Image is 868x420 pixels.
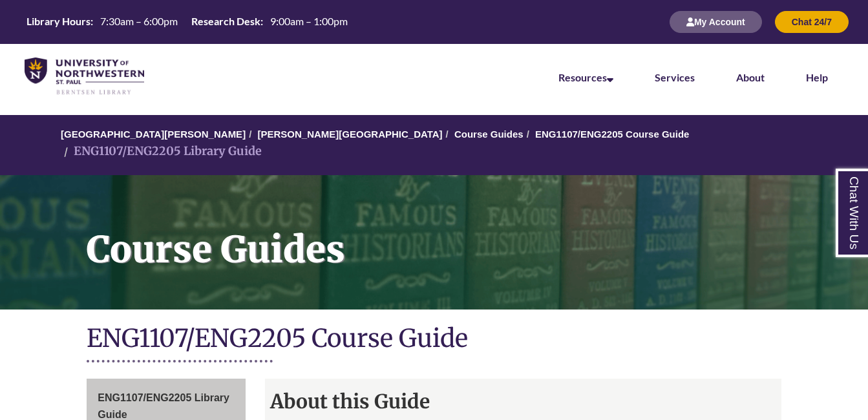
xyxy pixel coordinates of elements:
[670,11,762,33] button: My Account
[21,14,353,28] table: Hours Today
[61,129,246,140] a: [GEOGRAPHIC_DATA][PERSON_NAME]
[21,14,95,28] th: Library Hours:
[61,142,262,161] li: ENG1107/ENG2205 Library Guide
[257,129,442,140] a: [PERSON_NAME][GEOGRAPHIC_DATA]
[21,14,353,30] a: Hours Today
[265,385,781,417] h2: About this Guide
[270,15,348,27] span: 9:00am – 1:00pm
[806,71,828,83] a: Help
[100,15,178,27] span: 7:30am – 6:00pm
[535,129,689,140] a: ENG1107/ENG2205 Course Guide
[775,11,849,33] button: Chat 24/7
[72,175,868,293] h1: Course Guides
[98,392,229,420] span: ENG1107/ENG2205 Library Guide
[655,71,695,83] a: Services
[736,71,765,83] a: About
[775,16,849,27] a: Chat 24/7
[670,16,762,27] a: My Account
[25,58,144,96] img: UNWSP Library Logo
[454,129,524,140] a: Course Guides
[87,322,781,357] h1: ENG1107/ENG2205 Course Guide
[558,71,613,83] a: Resources
[186,14,265,28] th: Research Desk:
